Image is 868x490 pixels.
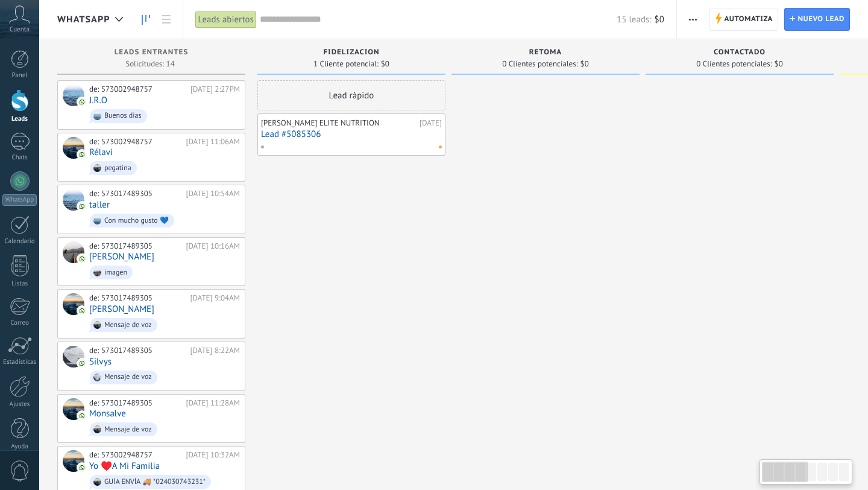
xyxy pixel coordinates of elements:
[89,95,107,106] a: J.R.O
[78,359,86,367] img: com.amocrm.amocrmwa.svg
[89,252,154,262] a: [PERSON_NAME]
[104,164,131,173] div: pegatina
[89,461,160,471] a: Yo ♥️A Mi Familia
[714,48,766,57] span: Contactado
[78,202,86,211] img: com.amocrm.amocrmwa.svg
[580,60,589,68] span: $0
[78,463,86,472] img: com.amocrm.amocrmwa.svg
[104,112,142,120] div: Buenos dias
[2,72,37,80] div: Panel
[89,293,186,303] div: de: 573017489305
[2,154,37,162] div: Chats
[263,48,439,59] div: fidelizacion
[439,145,442,148] span: No hay nada asignado
[78,412,86,420] img: com.amocrm.amocrmwa.svg
[78,98,86,106] img: com.amocrm.amocrmwa.svg
[2,319,37,327] div: Correo
[724,8,773,30] span: Automatiza
[104,373,152,381] div: Mensaje de voz
[104,425,152,434] div: Mensaje de voz
[63,189,84,211] div: taller
[63,48,239,59] div: Leads Entrantes
[696,60,772,68] span: 0 Clientes potenciales:
[104,269,127,277] div: imagen
[63,346,84,367] div: Silvys
[195,11,257,28] div: Leads abiertos
[89,357,112,367] a: Silvys
[89,304,154,314] a: [PERSON_NAME]
[57,14,110,25] span: whatsapp
[186,241,240,251] div: [DATE] 10:16AM
[420,118,442,128] div: [DATE]
[78,307,86,315] img: com.amocrm.amocrmwa.svg
[89,450,181,460] div: de: 573002948757
[2,443,37,451] div: Ayuda
[186,189,240,199] div: [DATE] 10:54AM
[89,137,181,147] div: de: 573002948757
[186,450,240,460] div: [DATE] 10:32AM
[2,238,37,246] div: Calendario
[709,8,778,31] a: Automatiza
[502,60,577,68] span: 0 Clientes potenciales:
[186,398,240,408] div: [DATE] 11:28AM
[313,60,379,68] span: 1 Cliente potencial:
[186,137,240,147] div: [DATE] 11:06AM
[115,48,189,57] span: Leads Entrantes
[190,346,240,355] div: [DATE] 8:22AM
[261,118,417,128] div: [PERSON_NAME] ELITE NUTRITION
[261,129,442,139] a: Lead #5085306
[89,84,186,94] div: de: 573002948757
[63,293,84,315] div: JOSE J
[458,48,634,59] div: retoma
[125,60,174,68] span: Solicitudes: 14
[104,478,206,486] div: GUÍA ENVÍA 🚚 *024030743231*
[89,189,181,199] div: de: 573017489305
[89,241,181,251] div: de: 573017489305
[89,398,181,408] div: de: 573017489305
[381,60,389,68] span: $0
[784,8,850,31] a: Nuevo lead
[78,150,86,159] img: com.amocrm.amocrmwa.svg
[63,398,84,420] div: Monsalve
[2,115,37,123] div: Leads
[104,217,169,225] div: Con mucho gusto 💙
[190,293,240,303] div: [DATE] 9:04AM
[78,255,86,263] img: com.amocrm.amocrmwa.svg
[63,84,84,106] div: J.R.O
[89,409,126,419] a: Monsalve
[529,48,562,57] span: retoma
[257,80,445,110] div: Lead rápido
[190,84,240,94] div: [DATE] 2:27PM
[652,48,828,59] div: Contactado
[89,200,110,210] a: taller
[104,321,152,329] div: Mensaje de voz
[2,401,37,409] div: Ajustes
[89,147,113,157] a: Rélavi
[617,14,651,25] span: 15 leads:
[775,60,783,68] span: $0
[655,14,664,25] span: $0
[2,194,37,206] div: WhatsApp
[323,48,379,57] span: fidelizacion
[2,358,37,366] div: Estadísticas
[63,137,84,159] div: Rélavi
[10,26,30,34] span: Cuenta
[63,241,84,263] div: Tatiana Ocoro
[2,280,37,288] div: Listas
[89,346,186,355] div: de: 573017489305
[63,450,84,472] div: Yo ♥️A Mi Familia
[797,8,844,30] span: Nuevo lead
